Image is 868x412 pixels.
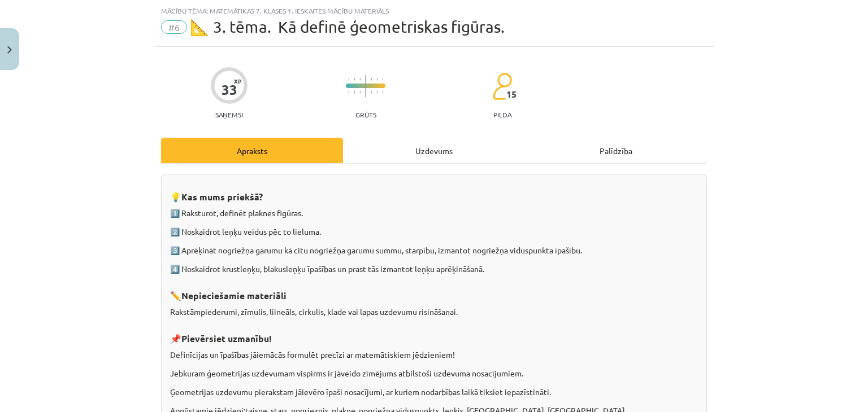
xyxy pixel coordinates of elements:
img: icon-short-line-57e1e144782c952c97e751825c79c345078a6d821885a25fce030b3d8c18986b.svg [354,91,355,94]
p: Definīcijas un īpašības jāiemācās formulēt precīzi ar matemātiskiem jēdzieniem! [170,349,698,361]
p: Grūts [355,111,376,119]
p: 4️⃣ Noskaidrot krustleņķu, blakusleņķu īpašības un prast tās izmantot leņķu aprēķināšanā. [170,263,698,275]
img: icon-short-line-57e1e144782c952c97e751825c79c345078a6d821885a25fce030b3d8c18986b.svg [359,91,361,94]
img: icon-short-line-57e1e144782c952c97e751825c79c345078a6d821885a25fce030b3d8c18986b.svg [359,78,361,81]
img: icon-short-line-57e1e144782c952c97e751825c79c345078a6d821885a25fce030b3d8c18986b.svg [371,78,372,81]
img: icon-short-line-57e1e144782c952c97e751825c79c345078a6d821885a25fce030b3d8c18986b.svg [382,91,383,94]
p: pilda [493,111,511,119]
h3: ✏️ [170,282,698,303]
img: icon-close-lesson-0947bae3869378f0d4975bcd49f059093ad1ed9edebbc8119c70593378902aed.svg [7,46,12,54]
strong: Kas mums priekšā? [181,191,263,203]
img: icon-short-line-57e1e144782c952c97e751825c79c345078a6d821885a25fce030b3d8c18986b.svg [348,91,349,94]
div: Apraksts [161,138,343,163]
p: 1️⃣ Raksturot, definēt plaknes figūras. [170,207,698,219]
h3: 📌 [170,325,698,345]
p: Saņemsi [211,111,248,119]
img: icon-short-line-57e1e144782c952c97e751825c79c345078a6d821885a25fce030b3d8c18986b.svg [382,78,383,81]
p: Jebkuram ģeometrijas uzdevumam vispirms ir jāveido zīmējums atbilstoši uzdevuma nosacījumiem. [170,367,698,379]
span: 15 [506,89,517,99]
img: icon-long-line-d9ea69661e0d244f92f715978eff75569469978d946b2353a9bb055b3ed8787d.svg [365,75,366,97]
span: #6 [161,20,187,34]
img: icon-short-line-57e1e144782c952c97e751825c79c345078a6d821885a25fce030b3d8c18986b.svg [354,78,355,81]
div: Mācību tēma: Matemātikas 7. klases 1. ieskaites mācību materiāls [161,7,707,15]
p: Rakstāmpiederumi, zīmulis, liineāls, cirkulis, klade vai lapas uzdevumu risināšanai. [170,306,698,318]
div: 33 [222,82,237,98]
div: Uzdevums [343,138,525,163]
p: 2️⃣ Noskaidrot leņķu veidus pēc to lieluma. [170,226,698,238]
img: icon-short-line-57e1e144782c952c97e751825c79c345078a6d821885a25fce030b3d8c18986b.svg [371,91,372,94]
img: icon-short-line-57e1e144782c952c97e751825c79c345078a6d821885a25fce030b3d8c18986b.svg [348,78,349,81]
strong: Nepieciešamie materiāli [181,290,287,301]
img: students-c634bb4e5e11cddfef0936a35e636f08e4e9abd3cc4e673bd6f9a4125e45ecb1.svg [492,72,512,100]
strong: Pievērsiet uzmanību! [181,332,272,344]
p: 3️⃣ Aprēķināt nogriežņa garumu kā citu nogriežņa garumu summu, starpību, izmantot nogriežņa vidus... [170,244,698,256]
div: Palīdzība [525,138,707,163]
span: XP [234,78,241,84]
h3: 💡 [170,183,698,204]
img: icon-short-line-57e1e144782c952c97e751825c79c345078a6d821885a25fce030b3d8c18986b.svg [376,78,377,81]
img: icon-short-line-57e1e144782c952c97e751825c79c345078a6d821885a25fce030b3d8c18986b.svg [376,91,377,94]
span: 📐 3. tēma. Kā definē ģeometriskas figūras. [190,17,505,36]
p: Ģeometrijas uzdevumu pierakstam jāievēro īpaši nosacījumi, ar kuriem nodarbības laikā tiksiet iep... [170,386,698,398]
